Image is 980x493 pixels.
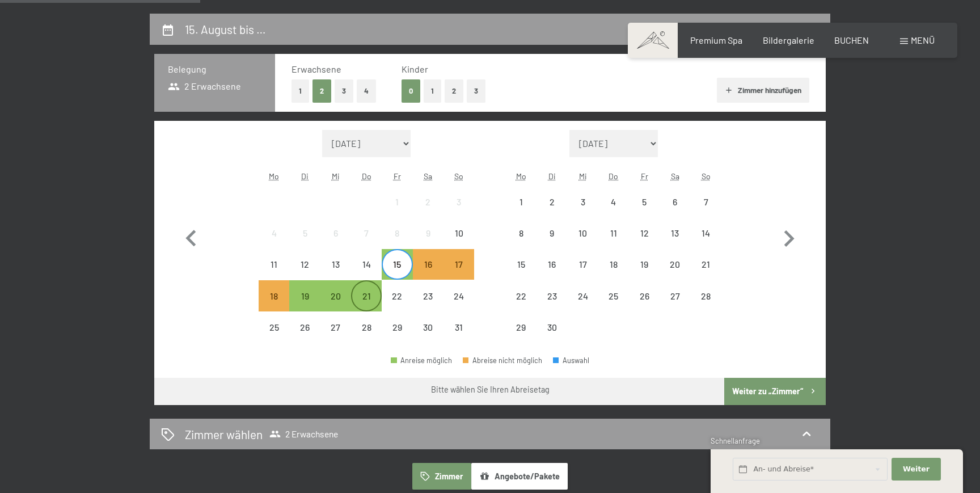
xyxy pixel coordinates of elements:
div: Abreise nicht möglich [382,312,412,343]
div: 1 [507,197,535,226]
div: Abreise nicht möglich [259,249,289,280]
div: 9 [414,229,442,257]
span: 2 Erwachsene [168,80,241,92]
div: 3 [445,197,473,226]
div: Mon Sep 29 2025 [506,312,537,343]
div: 6 [661,197,689,226]
div: Abreise nicht möglich [567,280,598,311]
div: 26 [630,292,658,320]
div: Abreise nicht möglich [289,218,320,248]
div: 8 [507,229,535,257]
div: Sun Aug 31 2025 [443,312,474,343]
div: Abreise nicht möglich [443,280,474,311]
div: Mon Sep 22 2025 [506,280,537,311]
div: Abreise nicht möglich [629,249,660,280]
div: Thu Sep 18 2025 [598,249,629,280]
div: Anreise möglich [391,357,452,364]
button: Nächster Monat [772,130,805,343]
div: 4 [599,197,628,226]
div: Wed Aug 13 2025 [320,249,351,280]
div: Abreise nicht möglich [506,218,537,248]
div: Wed Aug 06 2025 [320,218,351,248]
div: 13 [661,229,689,257]
div: Tue Aug 26 2025 [289,312,320,343]
div: Abreise nicht möglich [567,218,598,248]
div: Abreise nicht möglich [660,218,690,248]
div: Abreise nicht möglich [463,357,542,364]
div: Abreise nicht möglich [598,187,629,217]
button: 0 [402,79,420,103]
div: Tue Aug 05 2025 [289,218,320,248]
a: Premium Spa [690,35,742,45]
button: 2 [445,79,463,103]
div: Fri Aug 15 2025 [382,249,412,280]
div: Sun Aug 24 2025 [443,280,474,311]
div: Wed Sep 10 2025 [567,218,598,248]
button: 4 [357,79,376,103]
div: 19 [290,292,319,320]
button: 1 [292,79,309,103]
div: Abreise nicht möglich [660,249,690,280]
span: Schnellanfrage [711,436,760,445]
button: 3 [335,79,353,103]
div: Abreise nicht möglich [567,187,598,217]
div: 5 [630,197,658,226]
div: Abreise nicht möglich [629,218,660,248]
div: 20 [661,260,689,288]
div: Abreise nicht möglich [259,312,289,343]
div: 24 [568,292,597,320]
div: 22 [507,292,535,320]
h2: Zimmer wählen [185,426,263,443]
div: Wed Sep 03 2025 [567,187,598,217]
button: Weiter [892,458,940,481]
div: Tue Sep 30 2025 [537,312,567,343]
div: 11 [260,260,288,288]
abbr: Samstag [424,171,432,181]
div: Abreise nicht möglich [382,218,412,248]
div: 15 [383,260,411,288]
div: Abreise nicht möglich [506,187,537,217]
abbr: Mittwoch [332,171,340,181]
abbr: Donnerstag [609,171,618,181]
div: Sat Sep 27 2025 [660,280,690,311]
abbr: Montag [516,171,526,181]
button: Weiter zu „Zimmer“ [724,378,826,405]
div: 8 [383,229,411,257]
div: Sun Sep 07 2025 [691,187,721,217]
div: 17 [568,260,597,288]
div: Abreise nicht möglich [537,218,567,248]
abbr: Freitag [641,171,648,181]
div: Tue Sep 16 2025 [537,249,567,280]
div: Wed Sep 17 2025 [567,249,598,280]
div: Sat Aug 09 2025 [413,218,443,248]
div: 26 [290,323,319,351]
div: 5 [290,229,319,257]
div: 27 [661,292,689,320]
div: 27 [322,323,350,351]
div: Fri Aug 08 2025 [382,218,412,248]
div: Abreise nicht möglich [691,187,721,217]
div: 16 [538,260,566,288]
div: Mon Aug 04 2025 [259,218,289,248]
div: Abreise nicht möglich [351,218,382,248]
div: Thu Aug 07 2025 [351,218,382,248]
div: Sun Aug 17 2025 [443,249,474,280]
div: 23 [414,292,442,320]
div: Abreise nicht möglich [382,280,412,311]
div: Fri Aug 29 2025 [382,312,412,343]
div: Fri Aug 01 2025 [382,187,412,217]
div: Abreise nicht möglich [320,312,351,343]
div: 6 [322,229,350,257]
div: 3 [568,197,597,226]
div: Mon Sep 08 2025 [506,218,537,248]
div: Thu Aug 21 2025 [351,280,382,311]
div: Wed Aug 20 2025 [320,280,351,311]
div: Abreise nicht möglich [443,312,474,343]
button: Zimmer hinzufügen [717,78,809,103]
div: Abreise nicht möglich [351,249,382,280]
div: Abreise nicht möglich [691,249,721,280]
div: Abreise nicht möglich [660,280,690,311]
div: Abreise möglich [351,280,382,311]
div: Abreise nicht möglich [629,187,660,217]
